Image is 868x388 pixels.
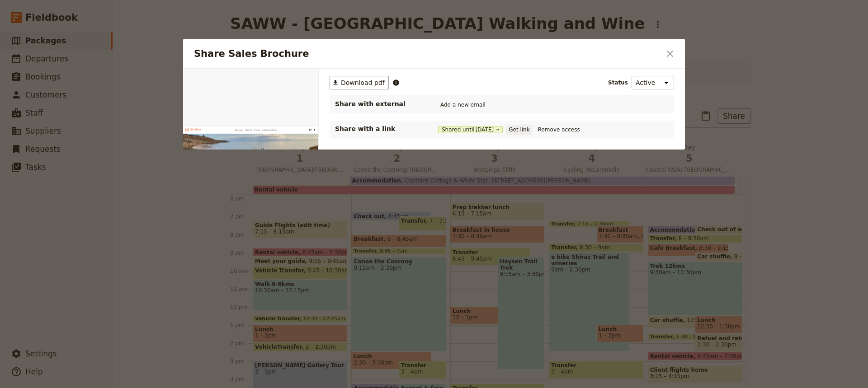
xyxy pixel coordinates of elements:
button: Get link [506,125,532,135]
a: Cover page [224,9,260,21]
a: admin@girlstrek.com.au [539,7,554,23]
p: Share with a link [335,124,425,133]
p: A real showcase of the best [GEOGRAPHIC_DATA] has to offer! [33,277,485,291]
select: Status [632,76,674,89]
span: [DATE] [476,126,494,133]
button: Download pdf [556,7,571,23]
button: Remove access [536,125,582,135]
button: ​Download pdf [330,76,389,89]
span: 4 nights & 5 days [33,291,100,302]
h2: Share Sales Brochure [194,47,660,61]
button: Shared until[DATE] [438,126,503,133]
img: GirlsTrek logo [11,5,90,21]
a: Itinerary [305,9,331,21]
span: Share with external [335,99,425,108]
h1: South Australia Walking and Wine [33,250,485,276]
a: Inclusions/exclusions [339,9,405,21]
a: Overview [268,9,297,21]
button: Add a new email [438,100,488,110]
span: Status [608,79,628,86]
button: Close dialog [662,46,678,61]
span: Download pdf [341,78,385,87]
